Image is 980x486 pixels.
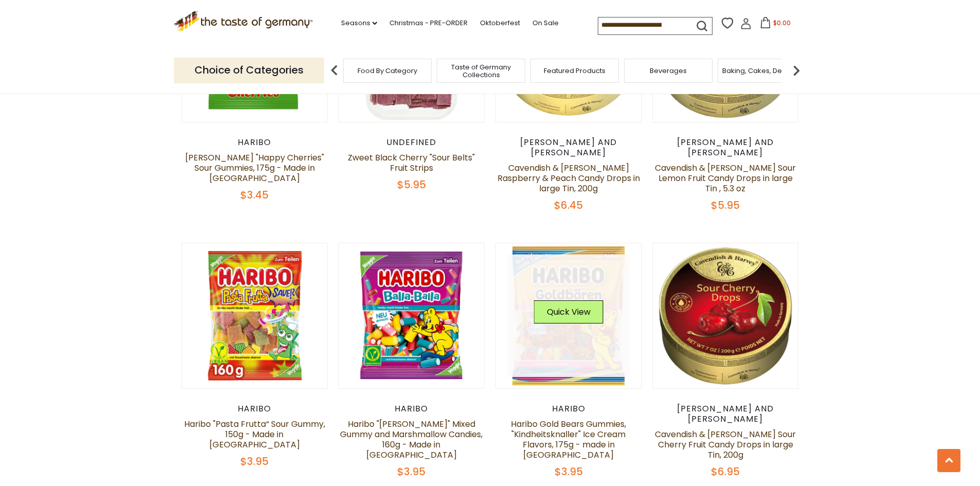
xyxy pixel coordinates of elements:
div: [PERSON_NAME] and [PERSON_NAME] [652,137,799,158]
span: $5.95 [711,198,740,212]
span: $3.95 [240,454,269,469]
span: $6.45 [554,198,583,212]
a: Beverages [650,67,687,75]
a: Zweet Black Cherry "Sour Belts" Fruit Strips [348,152,475,174]
div: [PERSON_NAME] and [PERSON_NAME] [495,137,642,158]
div: Haribo [338,404,485,414]
a: [PERSON_NAME] "Happy Cherries" Sour Gummies, 175g - Made in [GEOGRAPHIC_DATA] [185,152,324,184]
a: Oktoberfest [480,17,520,29]
img: Haribo "Balla-Balla" Mixed Gummy and Marshmallow Candies, 160g - Made in Germany [339,243,485,389]
button: $0.00 [754,17,797,32]
a: On Sale [532,17,559,29]
span: $6.95 [711,464,740,479]
div: [PERSON_NAME] and [PERSON_NAME] [652,404,799,424]
a: Haribo Gold Bears Gummies, "Kindheitsknaller" Ice Cream Flavors, 175g - made in [GEOGRAPHIC_DATA] [511,418,626,461]
span: $3.95 [555,464,583,479]
div: Haribo [495,404,642,414]
a: Featured Products [544,67,605,75]
a: Food By Category [358,67,417,75]
img: Cavendish & Harvey Sour Cherry Fruit Candy Drops in large Tin, 200g [653,243,798,389]
span: $3.45 [240,188,269,202]
a: Taste of Germany Collections [440,63,522,79]
span: $0.00 [773,19,791,27]
a: Cavendish & [PERSON_NAME] Sour Cherry Fruit Candy Drops in large Tin, 200g [655,428,796,461]
img: Haribo "Pasta Frutta“ Sour Gummy, 150g - Made in Germany [182,243,328,389]
a: Haribo "[PERSON_NAME]" Mixed Gummy and Marshmallow Candies, 160g - Made in [GEOGRAPHIC_DATA] [340,418,483,461]
div: Haribo [182,137,328,148]
a: Cavendish & [PERSON_NAME] Raspberry & Peach Candy Drops in large Tin, 200g [497,162,640,194]
a: Seasons [341,17,377,29]
a: Christmas - PRE-ORDER [389,17,468,29]
p: Choice of Categories [174,58,324,83]
img: next arrow [786,60,807,81]
a: Cavendish & [PERSON_NAME] Sour Lemon Fruit Candy Drops in large Tin , 5.3 oz [655,162,796,194]
a: Haribo "Pasta Frutta“ Sour Gummy, 150g - Made in [GEOGRAPHIC_DATA] [184,418,325,451]
div: Haribo [182,404,328,414]
button: Quick View [534,300,603,323]
a: Baking, Cakes, Desserts [722,67,802,75]
img: Haribo Gold Bears Gummies, "Kindheitsknaller" Ice Cream Flavors, 175g - made in Germany [496,243,642,389]
span: $5.95 [397,177,426,192]
img: previous arrow [324,60,345,81]
span: $3.95 [397,464,425,479]
div: undefined [338,137,485,148]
